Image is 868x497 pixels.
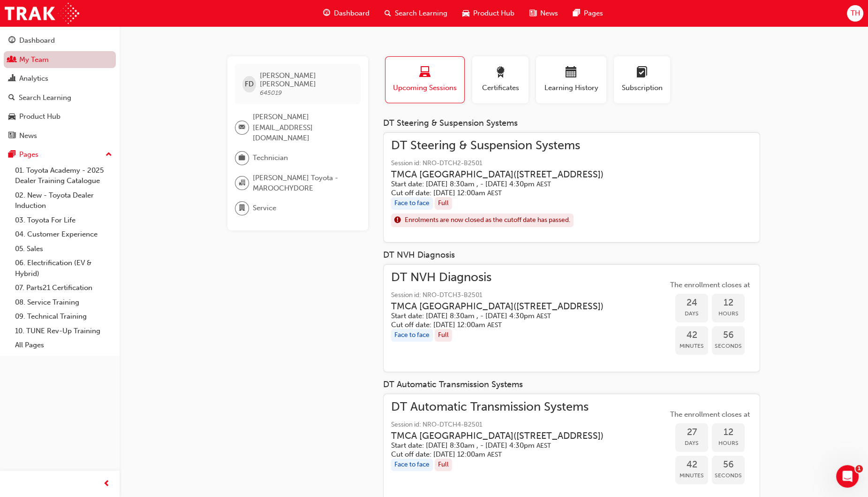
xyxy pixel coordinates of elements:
[391,272,619,283] span: DT NVH Diagnosis
[855,465,863,473] span: 1
[4,30,116,146] button: DashboardMy TeamAnalyticsSearch LearningProduct HubNews
[391,301,604,312] h3: TMCA [GEOGRAPHIC_DATA] ( [STREET_ADDRESS] )
[391,158,619,169] span: Session id: NRO-DTCH2-B2501
[712,341,745,352] span: Seconds
[11,256,116,281] a: 06. Electrification (EV & Hybrid)
[850,8,860,19] span: TH
[11,338,116,352] a: All Pages
[260,89,282,97] span: 645019
[473,8,514,19] span: Product Hub
[391,430,604,441] h3: TMCA [GEOGRAPHIC_DATA] ( [STREET_ADDRESS] )
[4,146,116,163] button: Pages
[712,459,745,470] span: 56
[455,4,522,23] a: car-iconProduct Hub
[540,8,558,19] span: News
[239,177,245,189] span: organisation-icon
[529,8,536,19] span: news-icon
[675,470,708,481] span: Minutes
[383,118,760,129] div: DT Steering & Suspension Systems
[5,3,79,24] a: Trak
[675,341,708,352] span: Minutes
[712,470,745,481] span: Seconds
[11,324,116,338] a: 10. TUNE Rev-Up Training
[536,56,606,103] button: Learning History
[8,151,15,159] span: pages-icon
[239,202,245,214] span: department-icon
[392,83,457,93] span: Upcoming Sessions
[4,108,116,125] a: Product Hub
[385,56,465,103] button: Upcoming Sessions
[675,308,708,319] span: Days
[11,227,116,242] a: 04. Customer Experience
[391,402,752,494] a: DT Automatic Transmission SystemsSession id: NRO-DTCH4-B2501TMCA [GEOGRAPHIC_DATA]([STREET_ADDRES...
[391,197,433,210] div: Face to face
[522,4,566,23] a: news-iconNews
[391,312,604,321] h5: Start date: [DATE] 8:30am , - [DATE] 4:30pm
[712,438,745,449] span: Hours
[260,71,353,88] span: [PERSON_NAME] [PERSON_NAME]
[621,83,663,93] span: Subscription
[245,79,254,90] span: FD
[435,459,452,471] div: Full
[334,8,370,19] span: Dashboard
[11,213,116,228] a: 03. Toyota For Life
[4,89,116,107] a: Search Learning
[536,442,551,450] span: Australian Eastern Standard Time AEST
[383,250,760,260] div: DT NVH Diagnosis
[419,67,430,79] span: laptop-icon
[4,32,116,49] a: Dashboard
[253,203,276,214] span: Service
[712,298,745,308] span: 12
[391,420,619,430] span: Session id: NRO-DTCH4-B2501
[435,197,452,210] div: Full
[405,215,570,226] span: Enrolments are now closed as the cutoff date has passed.
[675,298,708,308] span: 24
[19,73,48,84] div: Analytics
[472,56,528,103] button: Certificates
[11,163,116,188] a: 01. Toyota Academy - 2025 Dealer Training Catalogue
[391,459,433,471] div: Face to face
[712,330,745,341] span: 56
[4,51,116,69] a: My Team
[391,450,604,459] h5: Cut off date: [DATE] 12:00am
[487,189,502,197] span: Australian Eastern Standard Time AEST
[391,180,604,189] h5: Start date: [DATE] 8:30am , - [DATE] 4:30pm
[4,70,116,87] a: Analytics
[712,427,745,438] span: 12
[239,152,245,164] span: briefcase-icon
[394,214,401,227] span: exclaim-icon
[712,308,745,319] span: Hours
[8,94,15,102] span: search-icon
[253,153,288,163] span: Technician
[19,130,37,141] div: News
[566,4,611,23] a: pages-iconPages
[11,188,116,213] a: 02. New - Toyota Dealer Induction
[391,272,752,365] a: DT NVH DiagnosisSession id: NRO-DTCH3-B2501TMCA [GEOGRAPHIC_DATA]([STREET_ADDRESS])Start date: [D...
[675,459,708,470] span: 42
[253,112,353,144] span: [PERSON_NAME][EMAIL_ADDRESS][DOMAIN_NAME]
[11,281,116,295] a: 07. Parts21 Certification
[391,329,433,342] div: Face to face
[395,8,447,19] span: Search Learning
[536,180,551,188] span: Australian Eastern Standard Time AEST
[543,83,599,93] span: Learning History
[8,132,15,140] span: news-icon
[323,8,330,19] span: guage-icon
[668,409,752,420] span: The enrollment closes at
[4,127,116,145] a: News
[495,67,506,79] span: award-icon
[391,189,604,198] h5: Cut off date: [DATE] 12:00am
[675,427,708,438] span: 27
[462,8,469,19] span: car-icon
[391,290,619,301] span: Session id: NRO-DTCH3-B2501
[8,113,15,121] span: car-icon
[847,5,863,22] button: TH
[11,309,116,324] a: 09. Technical Training
[675,438,708,449] span: Days
[391,140,619,151] span: DT Steering & Suspension Systems
[573,8,580,19] span: pages-icon
[668,280,752,291] span: The enrollment closes at
[584,8,603,19] span: Pages
[316,4,377,23] a: guage-iconDashboard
